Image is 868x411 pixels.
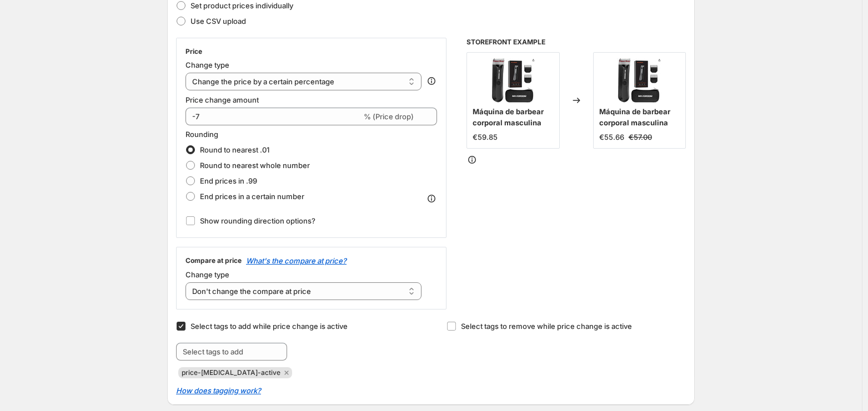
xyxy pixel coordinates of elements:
input: Select tags to add [176,343,287,361]
span: End prices in .99 [200,176,257,185]
span: Máquina de barbear corporal masculina [599,107,670,127]
span: €55.66 [599,133,624,141]
span: Use CSV upload [190,17,246,26]
span: End prices in a certain number [200,192,304,201]
span: Round to nearest whole number [200,161,310,170]
span: €57.00 [629,133,652,141]
h3: Compare at price [185,256,242,265]
button: Remove price-change-job-active [282,368,292,378]
span: Máquina de barbear corporal masculina [473,107,544,127]
span: price-change-job-active [182,368,280,377]
span: Change type [185,60,229,69]
h6: STOREFRONT EXAMPLE [466,38,686,47]
input: -15 [185,108,362,125]
div: help [426,75,437,87]
button: What's the compare at price? [246,256,347,265]
span: €59.85 [473,133,498,141]
span: Rounding [185,130,218,139]
span: Show rounding direction options? [200,216,315,225]
span: Price change amount [185,95,259,104]
a: How does tagging work? [176,386,261,395]
span: Round to nearest .01 [200,145,269,154]
span: Set product prices individually [190,1,293,10]
span: Select tags to add while price change is active [190,322,348,331]
img: maquina-de-barbear-corporal-masculina-9459974_80x.png [491,58,535,103]
img: maquina-de-barbear-corporal-masculina-9459974_80x.png [617,58,661,103]
h3: Price [185,47,202,56]
span: Change type [185,270,229,279]
span: % (Price drop) [364,112,414,121]
span: Select tags to remove while price change is active [461,322,632,331]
